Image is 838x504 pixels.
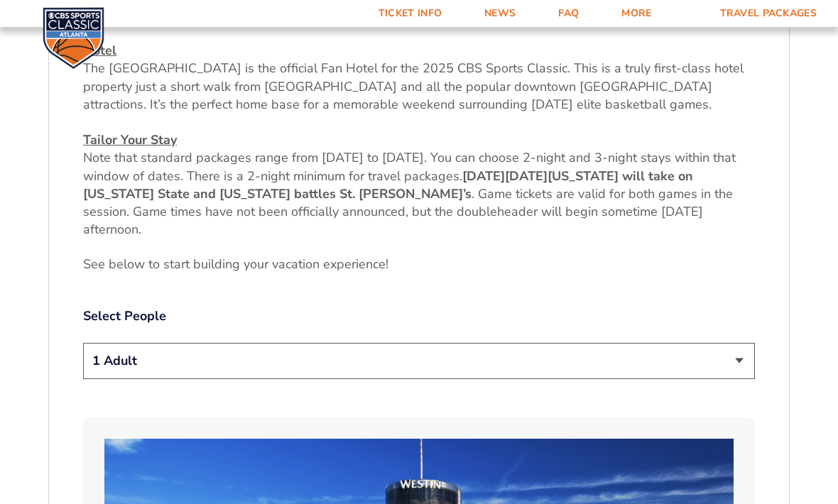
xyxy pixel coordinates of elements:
[83,307,755,325] label: Select People
[83,60,744,112] span: The [GEOGRAPHIC_DATA] is the official Fan Hotel for the 2025 CBS Sports Classic. This is a truly ...
[83,149,736,184] span: Note that standard packages range from [DATE] to [DATE]. You can choose 2-night and 3-night stays...
[83,185,733,238] span: . Game tickets are valid for both games in the session. Game times have not been officially annou...
[83,131,177,148] u: Tailor Your Stay
[330,256,388,273] span: xperience!
[462,168,548,185] strong: [DATE][DATE]
[43,7,104,69] img: CBS Sports Classic
[83,256,755,273] p: See below to start building your vacation e
[83,168,693,202] strong: [US_STATE] will take on [US_STATE] State and [US_STATE] battles St. [PERSON_NAME]’s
